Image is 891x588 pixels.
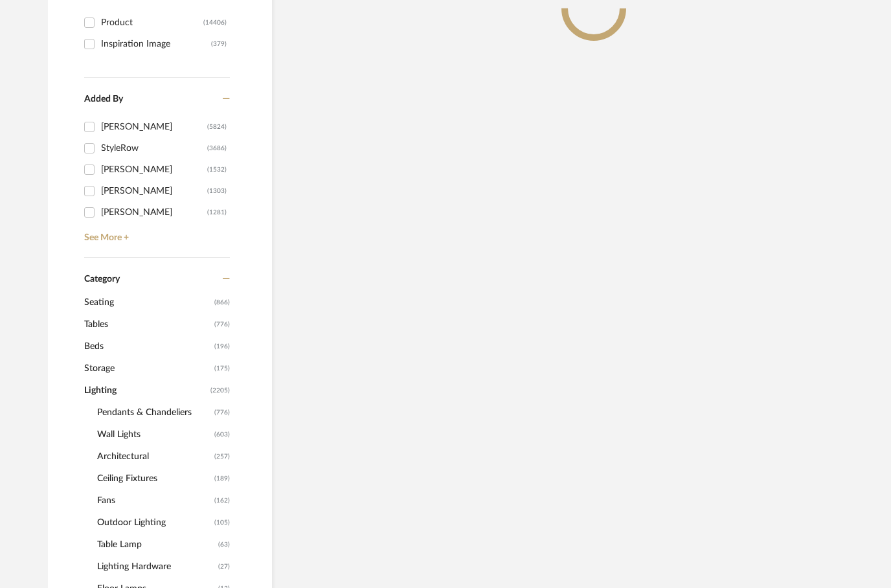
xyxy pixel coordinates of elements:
[101,117,207,137] div: [PERSON_NAME]
[214,512,230,533] span: (105)
[101,159,207,180] div: [PERSON_NAME]
[84,291,211,313] span: Seating
[97,556,215,578] span: Lighting Hardware
[214,446,230,467] span: (257)
[218,556,230,577] span: (27)
[207,159,227,180] div: (1532)
[211,34,227,54] div: (379)
[214,490,230,511] span: (162)
[84,95,123,104] span: Added By
[101,34,211,54] div: Inspiration Image
[214,424,230,445] span: (603)
[97,512,211,534] span: Outdoor Lighting
[97,401,211,424] span: Pendants & Chandeliers
[97,446,211,468] span: Architectural
[207,138,227,159] div: (3686)
[214,468,230,489] span: (189)
[84,313,211,335] span: Tables
[84,379,207,401] span: Lighting
[84,335,211,357] span: Beds
[207,202,227,223] div: (1281)
[101,12,203,33] div: Product
[218,534,230,555] span: (63)
[84,274,120,285] span: Category
[97,490,211,512] span: Fans
[214,358,230,379] span: (175)
[210,380,230,401] span: (2205)
[214,402,230,423] span: (776)
[101,181,207,201] div: [PERSON_NAME]
[97,424,211,446] span: Wall Lights
[207,117,227,137] div: (5824)
[203,12,227,33] div: (14406)
[214,336,230,357] span: (196)
[81,223,230,243] a: See More +
[101,202,207,223] div: [PERSON_NAME]
[97,468,211,490] span: Ceiling Fixtures
[214,292,230,313] span: (866)
[214,314,230,335] span: (776)
[101,138,207,159] div: StyleRow
[97,534,215,556] span: Table Lamp
[84,357,211,379] span: Storage
[207,181,227,201] div: (1303)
